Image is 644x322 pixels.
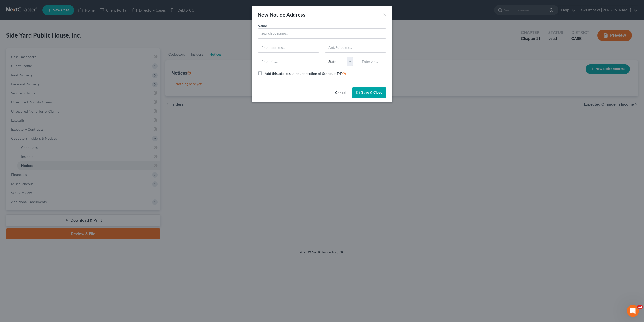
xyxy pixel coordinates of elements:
button: Cancel [331,88,350,98]
input: Search by name... [258,28,386,39]
input: Enter zip... [358,57,386,67]
span: Notice Address [270,12,306,18]
input: Enter city... [258,57,319,66]
button: Save & Close [352,87,386,98]
input: Enter address... [258,43,319,52]
iframe: Intercom live chat [627,305,639,317]
span: Add this address to notice section of Schedule E/F [265,71,342,76]
span: Name [258,24,267,28]
span: Save & Close [361,90,382,95]
span: 12 [637,305,643,309]
input: Apt, Suite, etc... [325,43,386,52]
span: New [258,12,268,18]
button: × [383,12,386,18]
